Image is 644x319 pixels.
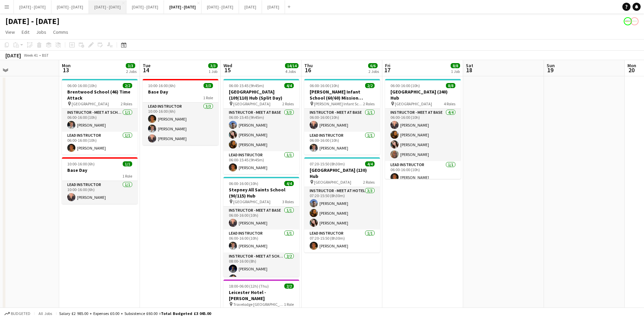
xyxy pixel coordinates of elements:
[223,289,299,301] h3: Leicester Hotel - [PERSON_NAME]
[126,0,164,14] button: [DATE] - [DATE]
[51,0,89,14] button: [DATE] - [DATE]
[262,0,285,14] button: [DATE]
[62,167,138,173] h3: Base Day
[37,311,53,316] span: All jobs
[123,161,132,166] span: 1/1
[385,161,461,184] app-card-role: Lead Instructor1/106:00-16:00 (10h)[PERSON_NAME]
[368,69,379,74] div: 2 Jobs
[19,28,32,36] a: Edit
[390,83,420,88] span: 06:00-16:00 (10h)
[223,187,299,199] h3: Stepney All Saints School (90/115) Hub
[223,109,299,151] app-card-role: Instructor - Meet at Base3/306:00-15:45 (9h45m)[PERSON_NAME][PERSON_NAME][PERSON_NAME]
[223,62,232,69] span: Wed
[5,29,15,35] span: View
[451,63,460,68] span: 8/8
[22,53,39,58] span: Week 41
[204,83,213,88] span: 3/3
[239,0,262,14] button: [DATE]
[36,29,46,35] span: Jobs
[385,109,461,161] app-card-role: Instructor - Meet at Base4/406:00-16:00 (10h)[PERSON_NAME][PERSON_NAME][PERSON_NAME][PERSON_NAME]
[284,181,294,186] span: 4/4
[233,101,270,106] span: [GEOGRAPHIC_DATA]
[223,252,299,285] app-card-role: Instructor - Meet at School2/208:00-16:00 (8h)[PERSON_NAME][PERSON_NAME]
[53,29,68,35] span: Comms
[384,66,390,74] span: 17
[446,83,455,88] span: 8/8
[148,83,175,88] span: 10:00-16:00 (6h)
[229,181,258,186] span: 06:00-16:00 (10h)
[282,199,294,204] span: 3 Roles
[304,230,380,252] app-card-role: Lead Instructor1/107:20-15:50 (8h30m)[PERSON_NAME]
[5,52,21,59] div: [DATE]
[3,28,18,36] a: View
[62,157,138,204] app-job-card: 10:00-16:00 (6h)1/1Base Day1 RoleLead Instructor1/110:00-16:00 (6h)[PERSON_NAME]
[314,101,363,106] span: [PERSON_NAME] Infant School
[310,161,345,166] span: 07:20-15:50 (8h30m)
[310,83,339,88] span: 06:00-16:00 (10h)
[229,83,264,88] span: 06:00-15:45 (9h45m)
[126,69,137,74] div: 2 Jobs
[304,89,380,101] h3: [PERSON_NAME] Infant School (60/60) Mission Possible
[304,79,380,155] app-job-card: 06:00-16:00 (10h)2/2[PERSON_NAME] Infant School (60/60) Mission Possible [PERSON_NAME] Infant Sch...
[465,66,473,74] span: 18
[626,66,636,74] span: 20
[223,151,299,174] app-card-role: Lead Instructor1/106:00-15:45 (9h45m)[PERSON_NAME]
[143,79,218,145] app-job-card: 10:00-16:00 (6h)3/3Base Day1 RoleLead Instructor3/310:00-16:00 (6h)[PERSON_NAME][PERSON_NAME][PER...
[11,311,30,316] span: Budgeted
[72,101,109,106] span: [GEOGRAPHIC_DATA]
[143,89,218,95] h3: Base Day
[14,0,51,14] button: [DATE] - [DATE]
[203,95,213,100] span: 1 Role
[385,79,461,179] app-job-card: 06:00-16:00 (10h)8/8[GEOGRAPHIC_DATA] (240) Hub [GEOGRAPHIC_DATA]4 RolesInstructor - Meet at Base...
[223,79,299,174] app-job-card: 06:00-15:45 (9h45m)4/4[GEOGRAPHIC_DATA] (109/110) Hub (Split Day) [GEOGRAPHIC_DATA]2 RolesInstruc...
[285,69,298,74] div: 4 Jobs
[62,181,138,204] app-card-role: Lead Instructor1/110:00-16:00 (6h)[PERSON_NAME]
[59,311,211,316] div: Salary £2 985.00 + Expenses £0.00 + Subsistence £60.00 =
[395,101,432,106] span: [GEOGRAPHIC_DATA]
[365,83,375,88] span: 2/2
[50,28,71,36] a: Comms
[363,101,375,106] span: 2 Roles
[627,62,636,69] span: Mon
[284,284,294,289] span: 2/2
[22,29,29,35] span: Edit
[624,17,632,25] app-user-avatar: Programmes & Operations
[385,62,390,69] span: Fri
[314,180,351,185] span: [GEOGRAPHIC_DATA]
[304,132,380,155] app-card-role: Lead Instructor1/106:00-16:00 (10h)[PERSON_NAME]
[161,311,211,316] span: Total Budgeted £3 045.00
[444,101,455,106] span: 4 Roles
[62,109,138,132] app-card-role: Instructor - Meet at School1/106:00-16:00 (10h)[PERSON_NAME]
[304,167,380,179] h3: [GEOGRAPHIC_DATA] (130) Hub
[5,16,59,26] h1: [DATE] - [DATE]
[284,83,294,88] span: 4/4
[304,187,380,230] app-card-role: Instructor - Meet at Hotel3/307:20-15:50 (8h30m)[PERSON_NAME][PERSON_NAME][PERSON_NAME]
[385,89,461,101] h3: [GEOGRAPHIC_DATA] (240) Hub
[62,79,138,155] app-job-card: 06:00-16:00 (10h)2/2Brentwood School (46) Time Attack [GEOGRAPHIC_DATA]2 RolesInstructor - Meet a...
[143,103,218,145] app-card-role: Lead Instructor3/310:00-16:00 (6h)[PERSON_NAME][PERSON_NAME][PERSON_NAME]
[223,177,299,277] app-job-card: 06:00-16:00 (10h)4/4Stepney All Saints School (90/115) Hub [GEOGRAPHIC_DATA]3 RolesInstructor - M...
[67,161,95,166] span: 10:00-16:00 (6h)
[67,83,97,88] span: 06:00-16:00 (10h)
[208,63,218,68] span: 3/3
[284,302,294,307] span: 1 Role
[201,0,239,14] button: [DATE] - [DATE]
[547,62,555,69] span: Sun
[223,230,299,252] app-card-role: Lead Instructor1/106:00-16:00 (10h)[PERSON_NAME]
[233,199,270,204] span: [GEOGRAPHIC_DATA]
[233,302,284,307] span: Travelodge [GEOGRAPHIC_DATA]
[42,53,49,58] div: BST
[143,62,150,69] span: Tue
[363,180,375,185] span: 2 Roles
[303,66,313,74] span: 16
[62,132,138,155] app-card-role: Lead Instructor1/106:00-16:00 (10h)[PERSON_NAME]
[368,63,378,68] span: 6/6
[451,69,460,74] div: 1 Job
